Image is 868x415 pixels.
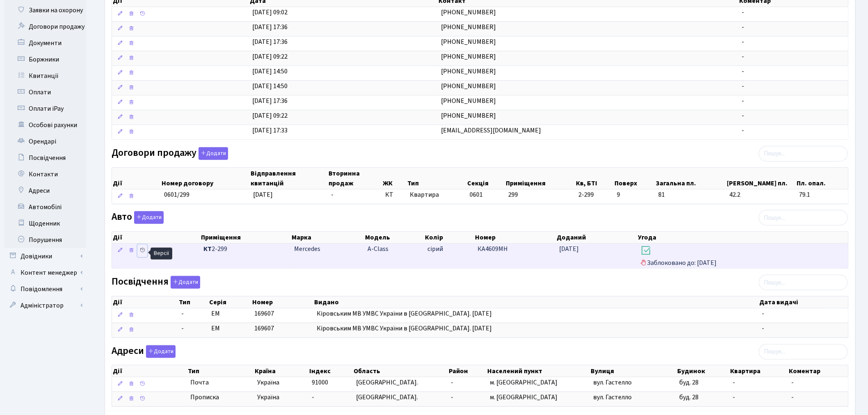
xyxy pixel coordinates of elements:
span: [PHONE_NUMBER] [441,67,496,76]
label: Адреси [112,345,176,358]
span: - [742,37,744,46]
span: 0601 [470,190,483,199]
span: Кіровським МВ УМВС України в [GEOGRAPHIC_DATA]. [DATE] [317,309,492,318]
span: вул. Гастелло [593,378,632,387]
th: Дії [112,365,187,377]
a: Контент менеджер [4,265,86,281]
label: Авто [112,211,164,224]
span: - [742,8,744,17]
th: Пл. опал. [796,168,848,189]
th: [PERSON_NAME] пл. [726,168,796,189]
th: Дії [112,232,200,243]
span: Mercedes [294,244,320,253]
span: Україна [257,393,306,402]
th: Доданий [556,232,637,243]
span: - [331,190,333,199]
th: Номер [475,232,556,243]
a: Орендарі [4,133,86,150]
a: Додати [196,146,228,160]
span: [PHONE_NUMBER] [441,52,496,61]
span: - [791,378,794,387]
th: Індекс [309,365,353,377]
span: [PHONE_NUMBER] [441,37,496,46]
span: 169607 [255,324,274,333]
span: Україна [257,378,306,388]
span: - [733,393,735,402]
span: 0601/299 [164,190,190,199]
th: Номер договору [161,168,250,189]
span: [GEOGRAPHIC_DATA]. [356,378,418,387]
span: 81 [658,190,723,200]
th: Тип [407,168,466,189]
th: Будинок [676,365,730,377]
span: сірий [427,244,443,253]
th: Дії [112,168,161,189]
th: Вторинна продаж [328,168,382,189]
a: Оплати iPay [4,100,86,117]
span: [PHONE_NUMBER] [441,23,496,32]
span: - [733,378,735,387]
span: - [451,393,454,402]
span: - [762,309,764,318]
span: - [762,324,764,333]
span: Квартира [410,190,463,200]
th: Тип [178,296,208,308]
span: [PHONE_NUMBER] [441,82,496,91]
span: - [791,393,794,402]
a: Адміністратор [4,297,86,314]
span: 91000 [312,378,329,387]
span: 42.2 [729,190,793,200]
span: - [742,23,744,32]
th: Тип [187,365,254,377]
a: Додати [169,274,200,289]
input: Пошук... [759,344,848,360]
label: Договори продажу [112,147,228,160]
button: Договори продажу [199,147,228,160]
th: Приміщення [505,168,575,189]
a: Щоденник [4,215,86,232]
input: Пошук... [759,146,848,162]
a: Посвідчення [4,150,86,166]
span: ЕМ [212,309,220,318]
span: [DATE] 17:36 [253,37,288,46]
span: [EMAIL_ADDRESS][DOMAIN_NAME] [441,126,541,135]
span: Кіровським МВ УМВС України в [GEOGRAPHIC_DATA]. [DATE] [317,324,492,333]
span: 169607 [255,309,274,318]
th: Колір [424,232,475,243]
span: Почта [190,378,209,388]
a: Додати [144,344,176,358]
th: Видано [313,296,758,308]
th: Загальна пл. [656,168,726,189]
th: Відправлення квитанцій [250,168,328,189]
input: Пошук... [759,210,848,226]
th: Поверх [614,168,656,189]
button: Авто [134,211,164,224]
th: Угода [637,232,849,243]
th: Марка [291,232,365,243]
a: Документи [4,35,86,51]
span: [DATE] [559,244,579,253]
th: Дата видачі [759,296,849,308]
span: - [742,67,744,76]
a: Довідники [4,248,86,265]
span: [DATE] 09:22 [253,52,288,61]
b: КТ [203,244,212,253]
span: 2-299 [578,190,610,200]
th: Кв, БТІ [576,168,614,189]
a: Оплати [4,84,86,100]
input: Пошук... [759,275,848,290]
span: - [742,82,744,91]
th: Дії [112,296,178,308]
a: Квитанції [4,68,86,84]
span: КА4609МН [478,244,508,253]
span: [DATE] 17:36 [253,96,288,105]
span: 79.1 [799,190,845,200]
span: м. [GEOGRAPHIC_DATA] [490,393,557,402]
th: Номер [251,296,314,308]
span: КТ [385,190,403,200]
span: - [181,309,205,319]
a: Повідомлення [4,281,86,297]
th: Країна [254,365,309,377]
span: [DATE] 14:50 [253,82,288,91]
span: - [742,111,744,120]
